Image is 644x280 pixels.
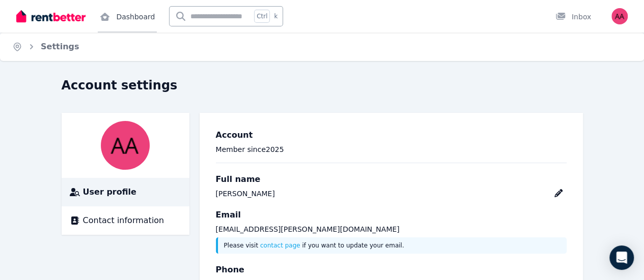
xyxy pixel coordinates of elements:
[555,12,591,22] div: Inbox
[611,8,628,24] img: Ahmad Kamal Ashfaq
[260,242,300,249] a: contact page
[70,186,181,198] a: User profile
[216,224,567,234] p: [EMAIL_ADDRESS][PERSON_NAME][DOMAIN_NAME]
[83,214,164,227] span: Contact information
[16,9,86,24] img: RentBetter
[62,77,178,94] h1: Account settings
[274,12,277,20] span: k
[101,121,150,170] img: Ahmad Kamal Ashfaq
[216,173,567,185] h3: Full name
[216,129,567,141] h3: Account
[216,264,567,276] h3: Phone
[216,209,567,221] h3: Email
[41,42,79,51] a: Settings
[83,186,136,198] span: User profile
[216,144,567,154] p: Member since 2025
[609,245,634,270] div: Open Intercom Messenger
[254,10,270,23] span: Ctrl
[70,214,181,227] a: Contact information
[216,189,275,199] div: [PERSON_NAME]
[224,241,561,250] p: Please visit if you want to update your email.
